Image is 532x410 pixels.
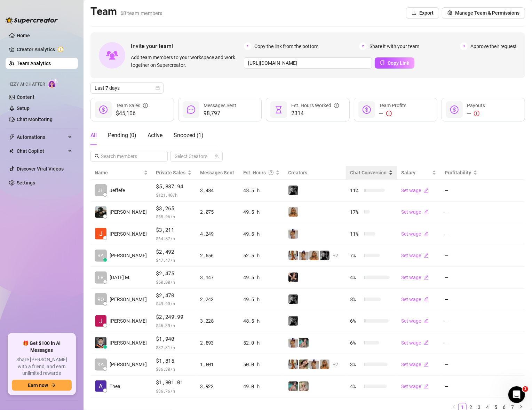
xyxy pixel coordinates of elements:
span: 6 % [350,339,361,347]
span: 7 % [350,252,361,259]
span: Jeffefe [110,187,125,194]
div: — [379,109,407,118]
a: Set wageedit [401,275,429,280]
span: [PERSON_NAME] [110,339,147,347]
span: [DATE] M. [110,274,130,281]
span: $45,106 [116,109,148,118]
a: Set wageedit [401,209,429,215]
span: Earn now [28,383,48,388]
span: $1,940 [156,335,192,343]
span: [PERSON_NAME] [110,230,147,238]
div: 48.5 h [243,187,280,194]
td: — [440,202,482,223]
span: 8 % [350,295,361,303]
span: [PERSON_NAME] [110,295,147,303]
span: $2,492 [156,248,192,256]
a: Set wageedit [401,231,429,237]
img: Georgia (VIP) [288,229,298,239]
span: $ 36.76 /h [156,387,192,394]
div: Est. Hours Worked [291,102,339,109]
span: $2,249.99 [156,313,192,321]
span: copy [380,60,385,65]
span: $3,265 [156,204,192,213]
img: Jane [95,315,106,327]
div: 49.5 h [243,274,280,281]
span: [PERSON_NAME] [110,208,147,216]
a: Settings [17,180,35,186]
div: 3,147 [200,274,235,281]
div: 49.0 h [243,383,280,390]
input: Search members [101,152,158,160]
span: 11 % [350,230,361,238]
img: Kennedy (VIP) [288,186,298,195]
span: 6 % [350,317,361,325]
span: Active [148,132,162,139]
span: $1,815 [156,357,192,365]
span: message [187,105,195,114]
span: [PERSON_NAME] [110,252,147,259]
a: Set wageedit [401,188,429,193]
th: Name [90,166,152,180]
td: — [440,245,482,267]
th: Creators [284,166,346,180]
td: — [440,289,482,310]
span: 3 [460,42,468,50]
div: 2,656 [200,252,235,259]
span: edit [424,362,429,367]
span: info-circle [143,102,148,109]
img: Jaileen (VIP) [288,273,298,282]
span: $3,211 [156,226,192,234]
img: Chat Copilot [9,149,14,153]
span: edit [424,188,429,193]
div: 2,893 [200,339,235,347]
img: Jaz (VIP) [320,360,329,369]
div: 49.5 h [243,295,280,303]
div: 50.0 h [243,361,280,368]
td: — [440,223,482,245]
span: Chat Conversion [350,170,387,175]
span: Snoozed ( 1 ) [174,132,204,139]
div: Team Sales [116,102,148,109]
button: Copy Link [375,57,414,69]
div: 4,249 [200,230,235,238]
td: — [440,376,482,397]
div: 3,228 [200,317,235,325]
span: [PERSON_NAME] [110,361,147,368]
a: Set wageedit [401,253,429,258]
span: thunderbolt [9,134,15,140]
a: Set wageedit [401,297,429,302]
span: exclamation-circle [386,111,392,116]
span: Team Profits [379,103,407,108]
span: KA [98,361,104,368]
span: 3 % [350,361,361,368]
button: Manage Team & Permissions [442,7,525,18]
img: MJaee (VIP) [299,338,309,348]
a: Set wageedit [401,340,429,346]
button: Export [406,7,439,18]
span: 2314 [291,109,339,118]
span: Private Sales [156,170,186,175]
span: exclamation-circle [474,111,479,116]
img: Celine (VIP) [288,360,298,369]
div: — [467,109,485,118]
span: Last 7 days [95,83,159,93]
img: Jericko [95,206,106,218]
td: — [440,267,482,289]
span: setting [447,10,452,15]
span: Share [PERSON_NAME] with a friend, and earn unlimited rewards [12,356,72,377]
span: $ 121.40 /h [156,191,192,198]
span: question-circle [334,102,339,109]
a: Creator Analytics exclamation-circle [17,44,72,55]
span: $ 65.96 /h [156,213,192,220]
img: Josua Escabarte [95,228,106,239]
img: Kennedy (VIP) [288,316,298,326]
span: Export [419,10,434,16]
span: team [215,154,219,158]
img: Ellie (VIP) [299,381,309,391]
a: Set wageedit [401,318,429,324]
span: 4 % [350,274,361,281]
span: Invite your team! [131,42,244,50]
span: $2,470 [156,291,192,300]
span: edit [424,297,429,301]
span: 98,797 [204,109,236,118]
